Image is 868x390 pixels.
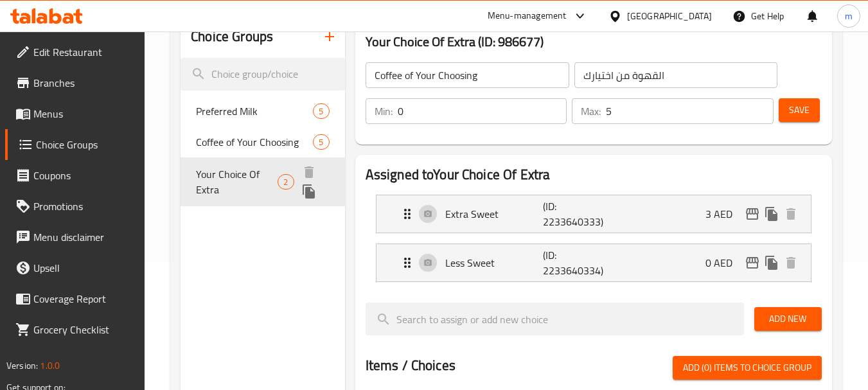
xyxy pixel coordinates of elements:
p: Min: [375,103,393,119]
h2: Items / Choices [366,356,456,375]
span: Save [789,102,810,118]
a: Coupons [5,160,145,191]
span: Coverage Report [33,291,135,306]
input: search [181,58,344,91]
a: Grocery Checklist [5,314,145,345]
button: delete [781,204,801,224]
div: Choices [313,103,329,119]
p: Less Sweet [445,255,544,270]
div: [GEOGRAPHIC_DATA] [627,9,712,23]
button: Save [779,98,820,122]
div: Expand [376,244,811,281]
div: Expand [376,195,811,233]
span: Upsell [33,260,135,276]
span: Choice Groups [36,137,135,152]
button: Add (0) items to choice group [673,356,822,380]
p: Max: [581,103,601,119]
button: edit [743,253,762,272]
a: Branches [5,67,145,98]
button: duplicate [762,204,781,224]
span: Preferred Milk [196,103,313,119]
button: duplicate [762,253,781,272]
li: Expand [366,238,822,287]
a: Menu disclaimer [5,222,145,253]
span: m [845,9,853,23]
h3: Your Choice Of Extra (ID: 986677) [366,31,822,52]
span: Edit Restaurant [33,44,135,60]
button: Add New [754,307,822,331]
span: Menu disclaimer [33,229,135,245]
button: duplicate [299,182,319,201]
button: edit [743,204,762,224]
p: (ID: 2233640334) [543,247,608,278]
button: delete [299,163,319,182]
p: 3 AED [705,206,743,222]
li: Expand [366,190,822,238]
span: Branches [33,75,135,91]
div: Preferred Milk5 [181,96,344,127]
span: Add (0) items to choice group [683,360,811,376]
span: Add New [765,311,811,327]
a: Menus [5,98,145,129]
span: Promotions [33,199,135,214]
h2: Choice Groups [191,27,273,46]
button: delete [781,253,801,272]
a: Promotions [5,191,145,222]
input: search [366,303,744,335]
div: Menu-management [488,8,567,24]
a: Coverage Report [5,283,145,314]
p: 0 AED [705,255,743,270]
span: 2 [278,176,293,188]
div: Coffee of Your Choosing5 [181,127,344,157]
h2: Assigned to Your Choice Of Extra [366,165,822,184]
span: 5 [314,136,328,148]
span: Menus [33,106,135,121]
a: Choice Groups [5,129,145,160]
span: Your Choice Of Extra [196,166,278,197]
span: Version: [6,357,38,374]
span: Coupons [33,168,135,183]
span: Coffee of Your Choosing [196,134,313,150]
div: Your Choice Of Extra2deleteduplicate [181,157,344,206]
div: Choices [278,174,294,190]
a: Upsell [5,253,145,283]
a: Edit Restaurant [5,37,145,67]
span: 1.0.0 [40,357,60,374]
span: Grocery Checklist [33,322,135,337]
p: Extra Sweet [445,206,544,222]
span: 5 [314,105,328,118]
p: (ID: 2233640333) [543,199,608,229]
